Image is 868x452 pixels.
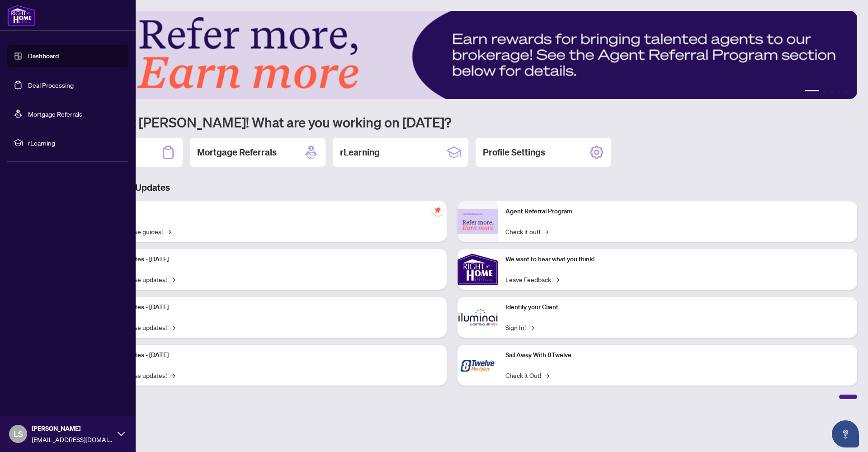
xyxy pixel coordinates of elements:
button: 5 [844,90,848,94]
h1: Welcome back [PERSON_NAME]! What are you working on [DATE]? [47,113,857,131]
a: Leave Feedback→ [505,274,559,284]
span: pushpin [432,205,443,216]
img: Slide 0 [47,11,857,99]
span: → [529,322,534,332]
span: rLearning [28,138,122,148]
span: → [544,226,548,236]
p: Platform Updates - [DATE] [95,350,439,360]
p: Sail Away With 8Twelve [505,350,850,360]
img: Agent Referral Program [458,209,498,234]
h2: rLearning [340,146,380,159]
p: Identify your Client [505,302,850,312]
img: We want to hear what you think! [458,249,498,290]
a: Sign In!→ [505,322,534,332]
a: Deal Processing [28,81,74,89]
p: Agent Referral Program [505,207,850,217]
img: Sail Away With 8Twelve [458,345,498,386]
h2: Mortgage Referrals [197,146,277,159]
button: 2 [823,90,826,94]
h3: Brokerage & Industry Updates [47,181,857,194]
span: → [170,322,175,332]
button: Open asap [832,420,859,447]
img: logo [7,5,35,26]
span: → [166,226,171,236]
span: [PERSON_NAME] [32,424,113,433]
button: 4 [837,90,841,94]
span: → [555,274,559,284]
button: 1 [805,90,819,94]
p: We want to hear what you think! [505,254,850,264]
a: Check it out!→ [505,226,548,236]
img: Identify your Client [458,297,498,338]
button: 3 [830,90,834,94]
p: Platform Updates - [DATE] [95,302,439,312]
h2: Profile Settings [483,146,545,159]
span: → [170,370,175,380]
p: Platform Updates - [DATE] [95,254,439,264]
p: Self-Help [95,207,439,217]
span: LS [14,428,23,440]
span: [EMAIL_ADDRESS][DOMAIN_NAME] [32,434,113,444]
a: Check it Out!→ [505,370,549,380]
a: Dashboard [28,52,59,60]
span: → [170,274,175,284]
a: Mortgage Referrals [28,110,82,118]
span: → [545,370,549,380]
